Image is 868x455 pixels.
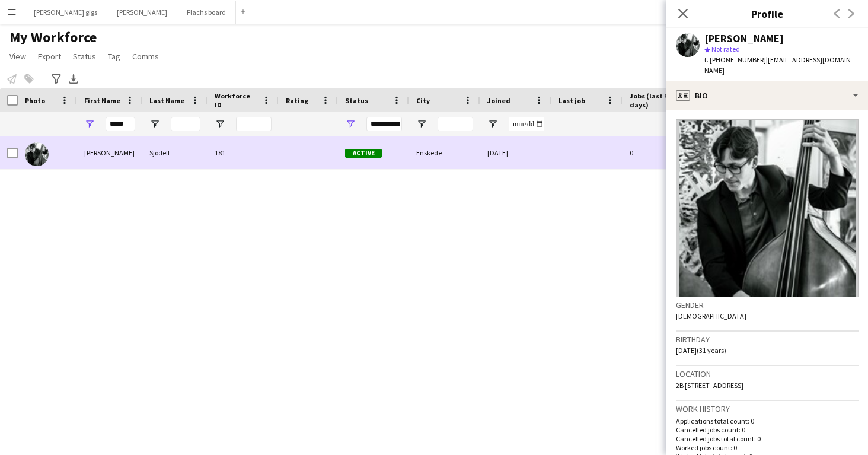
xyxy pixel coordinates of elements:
div: Bio [666,81,868,110]
input: City Filter Input [438,117,473,131]
span: My Workforce [9,28,97,46]
p: Cancelled jobs total count: 0 [676,434,859,443]
p: Applications total count: 0 [676,416,859,425]
img: Tomas Sjödell [25,142,49,166]
span: Photo [25,96,45,105]
span: Last Name [149,96,184,105]
button: Open Filter Menu [487,119,498,129]
span: Not rated [711,44,740,53]
h3: Gender [676,300,859,310]
a: Tag [103,49,125,64]
button: Open Filter Menu [84,119,95,129]
span: t. [PHONE_NUMBER] [704,55,766,64]
img: Crew avatar or photo [676,119,859,297]
span: 2B [STREET_ADDRESS] [676,381,743,390]
button: Open Filter Menu [149,119,160,129]
span: Tag [108,51,120,62]
div: Enskede [409,136,480,169]
span: Status [345,96,368,105]
input: Workforce ID Filter Input [236,117,272,131]
span: [DATE] (31 years) [676,346,726,355]
span: City [416,96,430,105]
h3: Birthday [676,334,859,345]
a: View [5,49,31,64]
span: [DEMOGRAPHIC_DATA] [676,311,746,320]
button: Open Filter Menu [215,119,225,129]
button: [PERSON_NAME] [107,1,177,24]
button: Open Filter Menu [416,119,427,129]
app-action-btn: Advanced filters [49,72,63,86]
div: [PERSON_NAME] [77,136,142,169]
span: | [EMAIL_ADDRESS][DOMAIN_NAME] [704,55,854,75]
span: Workforce ID [215,91,257,109]
div: [PERSON_NAME] [704,33,784,44]
span: Rating [286,96,308,105]
input: Joined Filter Input [509,117,544,131]
span: Last job [559,96,585,105]
span: Export [38,51,61,62]
a: Comms [127,49,164,64]
span: View [9,51,26,62]
h3: Profile [666,6,868,21]
div: 0 [623,136,700,169]
a: Status [68,49,101,64]
input: Last Name Filter Input [171,117,200,131]
span: Active [345,149,382,158]
p: Worked jobs count: 0 [676,443,859,452]
div: [DATE] [480,136,551,169]
button: Open Filter Menu [345,119,356,129]
p: Cancelled jobs count: 0 [676,425,859,434]
span: Comms [132,51,159,62]
h3: Location [676,368,859,379]
span: Jobs (last 90 days) [630,91,678,109]
h3: Work history [676,403,859,414]
a: Export [33,49,66,64]
input: First Name Filter Input [106,117,135,131]
button: Flachs board [177,1,236,24]
div: Sjödell [142,136,208,169]
div: 181 [208,136,279,169]
span: First Name [84,96,120,105]
span: Status [73,51,96,62]
span: Joined [487,96,510,105]
app-action-btn: Export XLSX [66,72,81,86]
button: [PERSON_NAME] gigs [24,1,107,24]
